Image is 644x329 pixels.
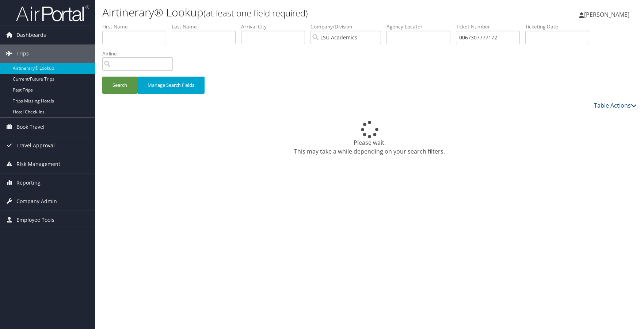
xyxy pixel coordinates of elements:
[172,23,241,30] label: Last Name
[525,23,595,30] label: Ticketing Date
[16,155,60,173] span: Risk Management
[102,50,178,57] label: Airline
[16,136,55,155] span: Travel Approval
[16,118,45,136] span: Book Travel
[102,5,458,20] h1: Airtinerary® Lookup
[16,192,57,210] span: Company Admin
[16,26,46,44] span: Dashboards
[594,101,637,109] a: Table Actions
[579,4,637,26] a: [PERSON_NAME]
[137,77,205,94] button: Manage Search Fields
[16,5,89,22] img: airportal-logo.png
[16,174,41,192] span: Reporting
[386,23,456,30] label: Agency Locator
[102,121,637,156] div: Please wait. This may take a while depending on your search filters.
[310,23,386,30] label: Company/Division
[16,211,54,229] span: Employee Tools
[16,44,29,63] span: Trips
[102,77,137,94] button: Search
[241,23,310,30] label: Arrival City
[584,11,629,19] span: [PERSON_NAME]
[102,23,172,30] label: First Name
[203,7,308,19] small: (at least one field required)
[456,23,525,30] label: Ticket Number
